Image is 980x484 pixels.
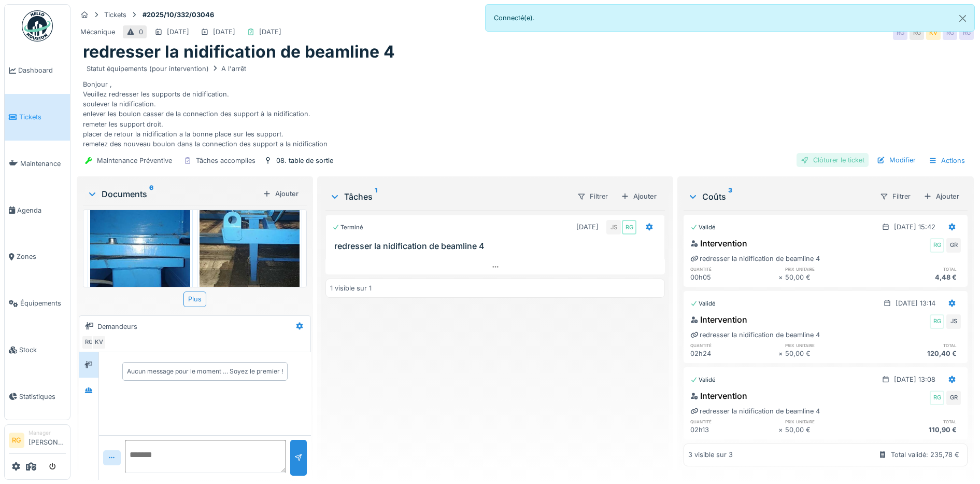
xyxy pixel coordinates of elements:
div: Coûts [688,190,871,203]
div: 50,00 € [785,425,873,435]
a: Dashboard [5,47,70,94]
div: [DATE] [167,27,189,37]
div: redresser la nidification de beamline 4 [690,406,820,416]
div: RG [622,220,636,234]
div: 4,48 € [873,272,961,282]
div: Documents [87,188,259,200]
span: Équipements [20,298,66,308]
span: Zones [17,252,66,261]
span: Maintenance [20,159,66,169]
div: × [778,272,785,282]
div: GR [946,238,961,253]
span: Tickets [19,112,66,122]
div: Manager [29,429,66,437]
img: rag8qv2ux7s0a16nbcec5in31d58 [200,183,300,316]
div: JS [606,220,621,234]
span: Dashboard [18,65,66,75]
div: 02h13 [690,425,778,435]
div: Validé [690,376,716,384]
div: redresser la nidification de beamline 4 [690,254,820,264]
div: 50,00 € [785,349,873,358]
button: Close [951,5,974,32]
div: Tâches accomplies [196,156,255,165]
li: [PERSON_NAME] [29,429,66,451]
a: RG Manager[PERSON_NAME] [9,429,66,454]
div: RG [930,391,944,405]
div: RG [959,25,974,40]
div: JS [946,314,961,329]
div: [DATE] [213,27,235,37]
div: Ajouter [919,189,963,203]
span: Statistiques [19,392,66,402]
span: Agenda [17,205,66,215]
div: Plus [183,292,206,307]
h1: redresser la nidification de beamline 4 [83,42,395,62]
div: Bonjour , Veuillez redresser les supports de nidification. soulever la nidification. enlever les ... [83,62,968,149]
div: RG [893,25,907,40]
div: Intervention [690,237,747,250]
div: [DATE] 13:08 [894,375,935,384]
a: Agenda [5,187,70,233]
div: Modifier [873,153,920,167]
h6: total [873,266,961,272]
a: Stock [5,327,70,374]
img: Badge_color-CXgf-gQk.svg [22,10,53,42]
div: 0 [139,27,143,37]
div: Statut équipements (pour intervention) A l'arrêt [87,64,246,74]
h6: quantité [690,418,778,425]
div: KV [92,335,106,350]
div: 02h24 [690,349,778,358]
span: Stock [19,345,66,355]
strong: #2025/10/332/03046 [138,10,218,20]
sup: 1 [375,190,377,203]
sup: 6 [149,188,153,200]
div: Validé [690,223,716,232]
div: Connecté(e). [485,4,975,32]
div: 08. table de sortie [276,156,333,165]
h6: total [873,418,961,425]
div: 1 visible sur 1 [330,283,372,293]
h3: redresser la nidification de beamline 4 [334,241,661,251]
div: Aucun message pour le moment … Soyez le premier ! [127,367,283,376]
div: × [778,425,785,435]
div: Filtrer [875,189,915,204]
div: Demandeurs [97,322,137,331]
a: Zones [5,233,70,280]
div: Mécanique [80,27,115,37]
div: Tâches [330,190,569,203]
a: Statistiques [5,373,70,420]
div: Tickets [104,10,126,20]
div: 110,90 € [873,425,961,435]
h6: quantité [690,266,778,272]
div: RG [81,335,96,350]
div: Validé [690,299,716,308]
h6: total [873,342,961,349]
div: [DATE] [259,27,281,37]
img: bswtjb4pvgcjpdds9gd8rijw3y69 [90,183,190,316]
div: 3 visible sur 3 [688,450,733,460]
a: Équipements [5,280,70,327]
div: RG [910,25,924,40]
div: Clôturer le ticket [797,153,869,167]
h6: prix unitaire [785,342,873,349]
div: Ajouter [259,187,303,201]
div: Total validé: 235,78 € [891,450,959,460]
div: KV [926,25,941,40]
div: Intervention [690,313,747,326]
h6: prix unitaire [785,266,873,272]
div: 120,40 € [873,349,961,358]
h6: prix unitaire [785,418,873,425]
div: RG [930,238,944,253]
li: RG [9,433,24,448]
div: Ajouter [617,189,661,203]
div: Filtrer [573,189,613,204]
div: GR [946,391,961,405]
div: RG [943,25,957,40]
div: 50,00 € [785,272,873,282]
div: redresser la nidification de beamline 4 [690,330,820,340]
div: [DATE] 13:14 [896,298,935,308]
a: Maintenance [5,141,70,187]
div: Terminé [332,223,363,232]
div: Maintenance Préventive [97,156,172,165]
sup: 3 [728,190,732,203]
